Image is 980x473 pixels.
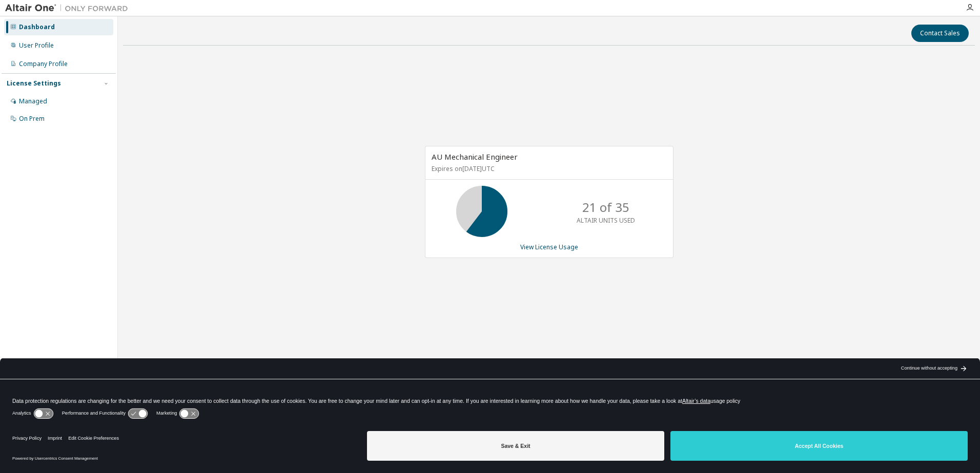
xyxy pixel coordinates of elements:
[19,23,55,31] div: Dashboard
[432,152,518,162] span: AU Mechanical Engineer
[582,199,629,216] p: 21 of 35
[19,60,68,68] div: Company Profile
[5,3,133,13] img: Altair One
[577,216,635,225] p: ALTAIR UNITS USED
[7,79,61,88] div: License Settings
[520,243,578,251] a: View License Usage
[19,41,54,50] div: User Profile
[911,25,969,42] button: Contact Sales
[19,115,45,123] div: On Prem
[19,97,47,105] div: Managed
[432,164,664,173] p: Expires on [DATE] UTC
